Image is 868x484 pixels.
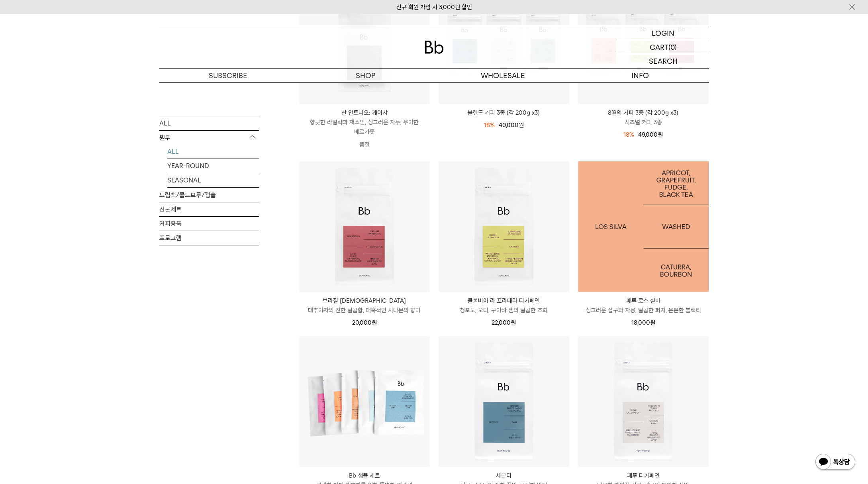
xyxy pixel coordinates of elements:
[650,319,655,326] span: 원
[815,453,856,472] img: 카카오톡 채널 1:1 채팅 버튼
[167,159,259,172] a: YEAR-ROUND
[631,319,655,326] span: 18,000
[297,69,434,82] a: SHOP
[668,40,677,54] p: (0)
[572,69,709,82] p: INFO
[578,161,709,292] a: 페루 로스 실바
[159,69,297,82] a: SUBSCRIBE
[167,144,259,158] a: ALL
[658,131,663,138] span: 원
[578,296,709,306] p: 페루 로스 실바
[578,108,709,118] p: 8월의 커피 3종 (각 200g x3)
[159,188,259,202] a: 드립백/콜드브루/캡슐
[434,69,572,82] p: WHOLESALE
[372,319,377,326] span: 원
[299,306,430,315] p: 대추야자의 진한 달콤함, 매혹적인 시나몬의 향미
[299,471,430,480] p: Bb 샘플 세트
[499,121,524,129] span: 40,000
[578,118,709,127] p: 시즈널 커피 3종
[484,120,495,130] div: 18%
[649,54,678,68] p: SEARCH
[492,319,516,326] span: 22,000
[617,26,709,40] a: LOGIN
[511,319,516,326] span: 원
[439,336,569,467] img: 세븐티
[638,131,663,138] span: 49,000
[439,161,569,292] img: 콜롬비아 라 프라데라 디카페인
[396,4,472,11] a: 신규 회원 가입 시 3,000원 할인
[652,26,674,40] p: LOGIN
[439,306,569,315] p: 청포도, 오디, 구아바 잼의 달콤한 조화
[439,471,569,480] p: 세븐티
[578,471,709,480] p: 페루 디카페인
[299,296,430,315] a: 브라질 [DEMOGRAPHIC_DATA] 대추야자의 진한 달콤함, 매혹적인 시나몬의 향미
[299,296,430,306] p: 브라질 [DEMOGRAPHIC_DATA]
[299,108,430,137] a: 산 안토니오: 게이샤 향긋한 라일락과 재스민, 싱그러운 자두, 우아한 베르가못
[519,121,524,129] span: 원
[159,116,259,130] a: ALL
[578,306,709,315] p: 싱그러운 살구와 자몽, 달콤한 퍼지, 은은한 블랙티
[439,108,569,118] a: 블렌드 커피 3종 (각 200g x3)
[167,173,259,187] a: SEASONAL
[159,231,259,245] a: 프로그램
[159,130,259,145] p: 원두
[439,296,569,306] p: 콜롬비아 라 프라데라 디카페인
[352,319,377,326] span: 20,000
[578,108,709,127] a: 8월의 커피 3종 (각 200g x3) 시즈널 커피 3종
[159,216,259,230] a: 커피용품
[299,118,430,137] p: 향긋한 라일락과 재스민, 싱그러운 자두, 우아한 베르가못
[299,137,430,153] p: 품절
[159,202,259,216] a: 선물세트
[623,130,634,139] div: 18%
[578,161,709,292] img: 1000000480_add2_053.jpg
[578,336,709,467] img: 페루 디카페인
[425,41,444,54] img: 로고
[650,40,668,54] p: CART
[578,296,709,315] a: 페루 로스 실바 싱그러운 살구와 자몽, 달콤한 퍼지, 은은한 블랙티
[299,336,430,467] img: Bb 샘플 세트
[617,40,709,54] a: CART (0)
[299,108,430,118] p: 산 안토니오: 게이샤
[299,161,430,292] img: 브라질 사맘바이아
[439,296,569,315] a: 콜롬비아 라 프라데라 디카페인 청포도, 오디, 구아바 잼의 달콤한 조화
